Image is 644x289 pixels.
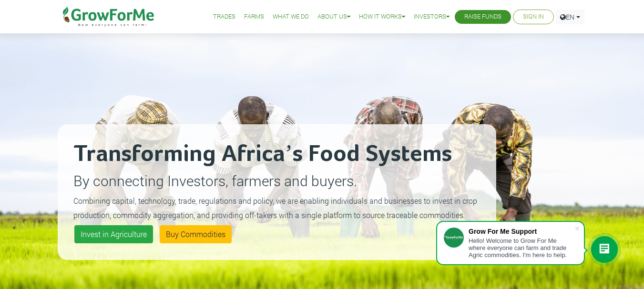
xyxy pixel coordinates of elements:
[73,170,480,191] p: By connecting Investors, farmers and buyers.
[359,12,405,22] a: How it Works
[73,196,477,220] small: Combining capital, technology, trade, regulations and policy, we are enabling individuals and bus...
[273,12,309,22] a: What We Do
[469,228,574,235] div: Grow For Me Support
[244,12,264,22] a: Farms
[523,12,544,22] a: Sign In
[469,237,574,259] div: Hello! Welcome to Grow For Me where everyone can farm and trade Agric commodities. I'm here to help.
[414,12,450,22] a: Investors
[317,12,350,22] a: About Us
[464,12,501,22] a: Raise Funds
[213,12,235,22] a: Trades
[73,140,480,169] h2: Transforming Africa’s Food Systems
[556,10,584,24] a: EN
[160,225,232,243] a: Buy Commodities
[74,225,153,243] a: Invest in Agriculture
